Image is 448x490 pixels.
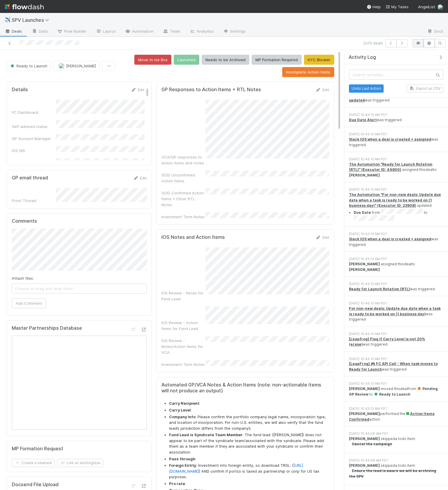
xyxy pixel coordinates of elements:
a: Automation [120,27,158,36]
div: [DATE] 10:43:13 AM PDT [349,231,443,236]
strong: [PERSON_NAME] [349,411,380,416]
a: [LeapFrog] 🎮 FC API Call - When task moves to Ready for Launch [349,361,438,371]
h5: IOS Notes and Action Items [161,234,225,240]
a: Action Items Confirmed [349,411,434,421]
div: was triggered [349,286,443,292]
strong: Carry Level [169,408,191,412]
div: (IOS) Confirmed Action Items + Other RTL Notes [161,190,205,208]
li: : [169,401,329,406]
div: [DATE] 10:43:13 AM PDT [349,157,443,162]
li: : [169,407,329,413]
a: Settings [218,27,250,36]
li: from to [354,209,443,223]
strong: [PERSON_NAME] [349,173,380,177]
div: Self-advised status [12,124,56,129]
span: SPV Launches [12,17,52,23]
strong: Company Info [169,414,195,419]
span: Deals [5,28,22,34]
h5: Details [12,87,28,93]
div: GP Account Manager [12,136,56,141]
div: was triggered [349,306,443,322]
h5: Master Partnerships Database [12,325,82,331]
div: was triggered [349,336,443,347]
div: was triggered [349,236,443,247]
a: The Automation "For non-new deals: Update due date when a task is ready to be worked on (1 busine... [349,192,441,208]
button: Incomplete Action Items [282,67,334,77]
li: : The fund lead ([PERSON_NAME]) does not appear to be part of the syndicate team/associated with ... [169,432,329,455]
img: logo-inverted-e16ddd16eac7371096b0.svg [5,2,44,12]
h5: GP email thread [12,175,48,181]
div: [DATE] 10:43:08 AM PDT [349,431,443,436]
div: skipped a todo item: [349,436,443,447]
a: Slack IOS when a deal is created + assigned [349,237,431,241]
div: assigned this deal to [349,162,443,178]
div: IOS Review - Notes for Fund Lead [161,290,205,302]
strong: [PERSON_NAME] [349,386,380,391]
div: [DATE] 10:43:13 AM PDT [349,132,443,137]
button: Launched [174,55,199,65]
div: IOS DRI [12,148,56,154]
label: Attach files: [12,275,34,281]
a: Docs [422,27,448,36]
div: FC Dashboard [12,109,56,115]
div: moved this deal from to [349,386,443,397]
div: [DATE] 10:43:13 AM PDT [349,331,443,336]
strong: [Leapfrog] Flag if Carry Level is not 20% (erase) [349,337,425,346]
h5: Comments [12,218,147,224]
li: : [169,481,329,487]
div: [DATE] 10:43:12 AM PDT [349,406,443,411]
li: : Investment into foreign entity, so download TRSL: ( ) AND confirm if portco is taxed as partner... [169,463,329,480]
span: ✈️ [5,17,11,22]
span: Pending GP Review [349,386,438,396]
div: [DATE] 10:43:08 AM PDT [349,458,443,463]
div: [DATE] 10:43:13 AM PDT [349,381,443,386]
button: Move to Ice Box [134,55,171,65]
img: avatar_04f2f553-352a-453f-b9fb-c6074dc60769.png [437,4,443,10]
div: assigned this deal to [349,261,443,272]
strong: Due Date Alert [349,118,377,122]
strong: For non-new deals: Update due date when a task is ready to be worked on (1 business day) [349,306,441,316]
h5: Docsend File Upload [12,482,58,488]
button: MP Formation Required [252,55,302,65]
span: Ready to Launch [9,64,47,68]
strong: Cancel the campaign [352,442,392,446]
span: Activity Log [349,54,376,60]
strong: [PERSON_NAME] [349,267,380,272]
a: The Automation "Ready for Launch Rotation (RTL)" (Executor ID: 44800) [349,162,432,172]
strong: [PERSON_NAME] [349,463,380,468]
a: Analytics [185,27,218,36]
div: updated: [349,192,443,222]
strong: Due Date [354,210,371,215]
div: (IOS) Unconfirmed Action Items [161,172,205,184]
h5: GP Responses to Action Items + RTL Notes [161,87,261,93]
span: Ready to Launch [374,392,410,396]
a: Edit [315,235,329,240]
strong: Ensure the lead is aware we will be archiving the SPV [349,469,436,478]
span: AngelList [418,4,435,9]
button: Needs to be Archived [202,55,249,65]
strong: [PERSON_NAME] [349,436,380,441]
div: was triggered [349,361,443,372]
a: Edit [131,87,144,92]
div: was triggered [349,92,443,103]
div: IOS Review - Notes/Action Items for VCA [161,338,205,355]
a: Slack IOS when a deal is created + assigned [349,137,431,141]
strong: [PERSON_NAME] [349,262,380,266]
div: [DATE] 10:43:13 AM PDT [349,356,443,361]
button: Export as CSV [407,84,443,92]
a: My Tasks [385,4,409,10]
div: VCA/GP responses to action items and notes [161,154,205,166]
div: performed the action. [349,411,443,422]
div: Investment Term Notes [161,214,205,220]
strong: Carry Recipient [169,401,199,406]
div: Front Thread [12,198,56,204]
img: avatar_04f2f553-352a-453f-b9fb-c6074dc60769.png [58,63,64,69]
button: [PERSON_NAME] [54,61,100,71]
h5: Automated GP/VCA Notes & Action Items (note: non-actionable items will not produce an output) [161,382,329,394]
div: [DATE] 10:43:13 AM PDT [349,187,443,192]
div: Ready to Launch DRI [12,160,56,166]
